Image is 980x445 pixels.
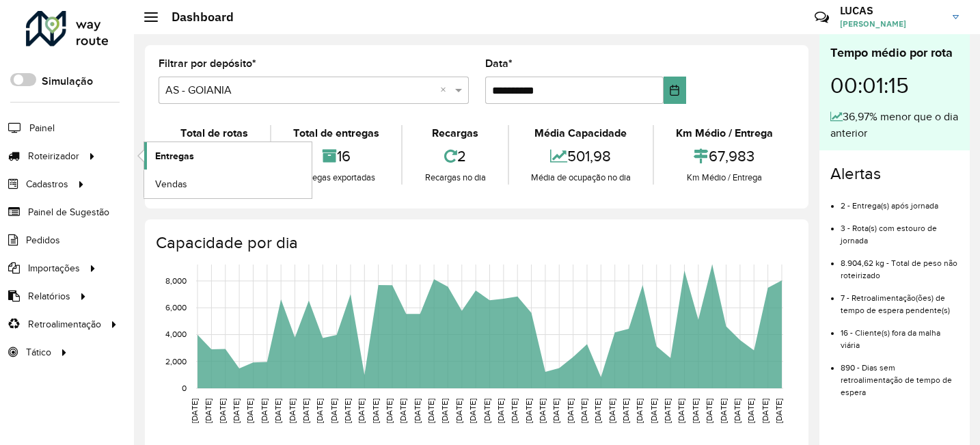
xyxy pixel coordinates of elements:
[204,399,213,423] text: [DATE]
[841,247,959,282] li: 8.904,62 kg - Total de peso não roteirizado
[830,109,959,141] div: 36,97% menor que o dia anterior
[371,399,380,423] text: [DATE]
[28,289,70,304] span: Relatórios
[385,399,394,423] text: [DATE]
[513,171,649,185] div: Média de ocupação no dia
[705,399,713,423] text: [DATE]
[155,149,194,163] span: Entregas
[454,399,463,423] text: [DATE]
[657,141,791,171] div: 67,983
[245,399,254,423] text: [DATE]
[719,399,728,423] text: [DATE]
[398,399,407,423] text: [DATE]
[42,73,93,90] label: Simulação
[761,399,770,423] text: [DATE]
[440,82,452,98] span: Clear all
[182,383,187,392] text: 0
[155,177,187,191] span: Vendas
[513,125,649,141] div: Média Capacidade
[468,399,477,423] text: [DATE]
[26,233,60,247] span: Pedidos
[26,345,51,360] span: Tático
[165,303,187,312] text: 6,000
[28,317,101,332] span: Retroalimentação
[28,261,80,275] span: Importações
[158,10,234,25] h2: Dashboard
[657,171,791,185] div: Km Médio / Entrega
[426,399,435,423] text: [DATE]
[513,141,649,171] div: 501,98
[156,233,795,253] h4: Capacidade por dia
[840,18,942,30] span: [PERSON_NAME]
[841,351,959,399] li: 890 - Dias sem retroalimentação de tempo de espera
[510,399,519,423] text: [DATE]
[28,149,79,163] span: Roteirizador
[841,189,959,212] li: 2 - Entrega(s) após jornada
[260,399,269,423] text: [DATE]
[496,399,505,423] text: [DATE]
[275,141,398,171] div: 16
[162,125,267,141] div: Total de rotas
[406,171,504,185] div: Recargas no dia
[552,399,560,423] text: [DATE]
[144,142,312,170] a: Entregas
[807,3,836,32] a: Contato Rápido
[190,399,199,423] text: [DATE]
[329,399,338,423] text: [DATE]
[635,399,644,423] text: [DATE]
[165,276,187,285] text: 8,000
[165,330,187,339] text: 4,000
[746,399,755,423] text: [DATE]
[165,357,187,366] text: 2,000
[830,164,959,184] h4: Alertas
[301,399,310,423] text: [DATE]
[406,125,504,141] div: Recargas
[524,399,533,423] text: [DATE]
[841,282,959,316] li: 7 - Retroalimentação(ões) de tempo de espera pendente(s)
[677,399,685,423] text: [DATE]
[840,4,942,17] h3: LUCAS
[357,399,366,423] text: [DATE]
[485,55,513,72] label: Data
[343,399,352,423] text: [DATE]
[275,171,398,185] div: Entregas exportadas
[841,316,959,351] li: 16 - Cliente(s) fora da malha viária
[621,399,630,423] text: [DATE]
[440,399,449,423] text: [DATE]
[774,399,783,423] text: [DATE]
[26,177,68,191] span: Cadastros
[406,141,504,171] div: 2
[144,170,312,198] a: Vendas
[830,62,959,109] div: 00:01:15
[657,125,791,141] div: Km Médio / Entrega
[566,399,575,423] text: [DATE]
[315,399,324,423] text: [DATE]
[664,77,686,104] button: Choose Date
[275,125,398,141] div: Total de entregas
[841,212,959,247] li: 3 - Rota(s) com estouro de jornada
[649,399,658,423] text: [DATE]
[288,399,297,423] text: [DATE]
[830,44,959,62] div: Tempo médio por rota
[159,55,256,72] label: Filtrar por depósito
[593,399,602,423] text: [DATE]
[733,399,741,423] text: [DATE]
[482,399,491,423] text: [DATE]
[663,399,672,423] text: [DATE]
[28,205,109,219] span: Painel de Sugestão
[29,121,55,135] span: Painel
[413,399,422,423] text: [DATE]
[691,399,700,423] text: [DATE]
[273,399,282,423] text: [DATE]
[538,399,547,423] text: [DATE]
[608,399,616,423] text: [DATE]
[218,399,227,423] text: [DATE]
[232,399,241,423] text: [DATE]
[580,399,588,423] text: [DATE]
